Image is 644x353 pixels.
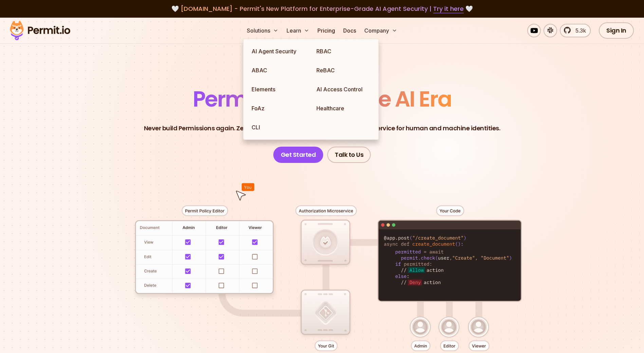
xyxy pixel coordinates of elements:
[315,24,338,37] a: Pricing
[311,61,376,80] a: ReBAC
[144,124,500,133] p: Never build Permissions again. Zero-latency fine-grained authorization as a service for human and...
[311,42,376,61] a: RBAC
[7,19,73,42] img: Permit logo
[560,24,591,37] a: 5.3k
[244,24,281,37] button: Solutions
[246,61,311,80] a: ABAC
[571,26,586,35] span: 5.3k
[311,80,376,99] a: AI Access Control
[246,118,311,137] a: CLI
[246,80,311,99] a: Elements
[16,4,628,14] div: 🤍 🤍
[246,42,311,61] a: AI Agent Security
[284,24,312,37] button: Learn
[433,4,464,13] a: Try it here
[181,4,464,13] span: [DOMAIN_NAME] - Permit's New Platform for Enterprise-Grade AI Agent Security |
[193,84,452,114] span: Permissions for The AI Era
[311,99,376,118] a: Healthcare
[273,147,324,163] a: Get Started
[362,24,400,37] button: Company
[327,147,371,163] a: Talk to Us
[246,99,311,118] a: FoAz
[341,24,359,37] a: Docs
[599,22,634,39] a: Sign In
